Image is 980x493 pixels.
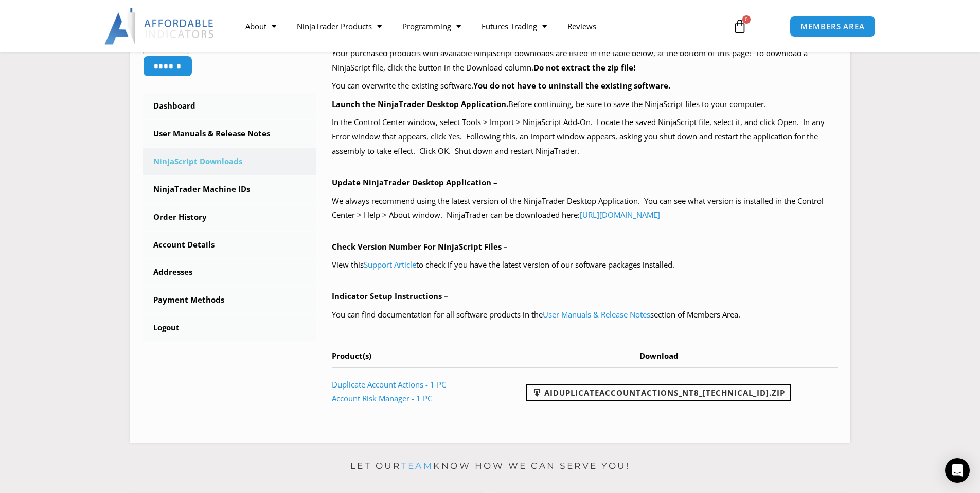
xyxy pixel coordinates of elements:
nav: Account pages [143,93,317,341]
div: Open Intercom Messenger [945,458,970,483]
a: Support Article [364,259,416,270]
p: In the Control Center window, select Tools > Import > NinjaScript Add-On. Locate the saved NinjaS... [332,115,838,159]
a: Reviews [557,14,607,38]
a: Duplicate Account Actions - 1 PC [332,379,446,390]
p: View this to check if you have the latest version of our software packages installed. [332,258,838,272]
span: MEMBERS AREA [800,23,865,30]
a: NinjaTrader Products [287,14,392,38]
span: 0 [742,15,751,24]
a: [URL][DOMAIN_NAME] [580,209,660,220]
b: Do not extract the zip file! [533,62,635,73]
span: Product(s) [332,350,371,361]
a: User Manuals & Release Notes [143,120,317,147]
a: team [401,461,433,471]
a: Futures Trading [471,14,557,38]
a: User Manuals & Release Notes [543,309,650,320]
a: Dashboard [143,93,317,119]
a: Account Risk Manager - 1 PC [332,393,432,403]
p: Let our know how we can serve you! [130,458,850,474]
p: We always recommend using the latest version of the NinjaTrader Desktop Application. You can see ... [332,194,838,223]
b: Check Version Number For NinjaScript Files – [332,241,508,252]
a: Order History [143,204,317,231]
a: Account Details [143,232,317,258]
a: NinjaTrader Machine IDs [143,176,317,203]
a: Payment Methods [143,287,317,313]
a: 0 [717,11,762,41]
p: Your purchased products with available NinjaScript downloads are listed in the table below, at th... [332,46,838,75]
a: AIDuplicateAccountActions_NT8_[TECHNICAL_ID].zip [526,384,791,401]
b: Update NinjaTrader Desktop Application – [332,177,497,187]
b: You do not have to uninstall the existing software. [473,80,670,91]
a: MEMBERS AREA [790,16,876,37]
p: Before continuing, be sure to save the NinjaScript files to your computer. [332,97,838,112]
img: LogoAI | Affordable Indicators – NinjaTrader [104,8,215,45]
p: You can overwrite the existing software. [332,79,838,93]
a: Addresses [143,259,317,286]
span: Download [639,350,679,361]
a: NinjaScript Downloads [143,148,317,175]
nav: Menu [235,14,721,38]
a: About [235,14,287,38]
a: Logout [143,314,317,341]
b: Launch the NinjaTrader Desktop Application. [332,99,508,109]
p: You can find documentation for all software products in the section of Members Area. [332,308,838,322]
a: Programming [392,14,471,38]
b: Indicator Setup Instructions – [332,291,448,301]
